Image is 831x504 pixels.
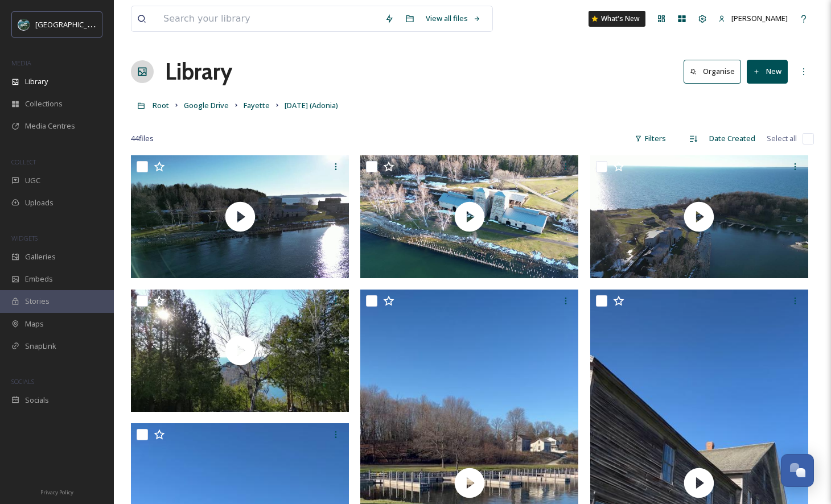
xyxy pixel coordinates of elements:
[184,100,229,110] span: Google Drive
[25,274,53,284] span: Embeds
[25,175,40,186] span: UGC
[165,55,232,89] a: Library
[184,98,229,112] a: Google Drive
[589,11,645,27] a: What's New
[40,485,73,498] a: Privacy Policy
[25,76,48,87] span: Library
[25,341,56,352] span: SnapLink
[25,197,54,208] span: Uploads
[131,133,154,144] span: 44 file s
[11,59,31,67] span: MEDIA
[131,290,349,412] img: thumbnail
[285,100,338,110] span: [DATE] (Adonia)
[420,7,487,30] a: View all files
[25,319,44,329] span: Maps
[244,98,270,112] a: Fayette
[767,133,797,144] span: Select all
[747,60,788,83] button: New
[713,7,793,30] a: [PERSON_NAME]
[11,158,36,166] span: COLLECT
[244,100,270,110] span: Fayette
[684,60,741,83] button: Organise
[11,377,34,386] span: SOCIALS
[731,13,788,23] span: [PERSON_NAME]
[590,155,808,278] img: thumbnail
[285,98,338,112] a: [DATE] (Adonia)
[158,6,379,31] input: Search your library
[781,454,814,487] button: Open Chat
[684,60,747,83] a: Organise
[11,234,38,242] span: WIDGETS
[40,489,73,496] span: Privacy Policy
[704,127,761,150] div: Date Created
[153,98,169,112] a: Root
[360,155,578,278] img: thumbnail
[629,127,672,150] div: Filters
[25,121,75,131] span: Media Centres
[25,98,63,109] span: Collections
[25,395,49,406] span: Socials
[35,19,146,30] span: [GEOGRAPHIC_DATA][US_STATE]
[25,251,56,262] span: Galleries
[25,296,50,307] span: Stories
[18,19,30,30] img: uplogo-summer%20bg.jpg
[131,155,349,278] img: thumbnail
[153,100,169,110] span: Root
